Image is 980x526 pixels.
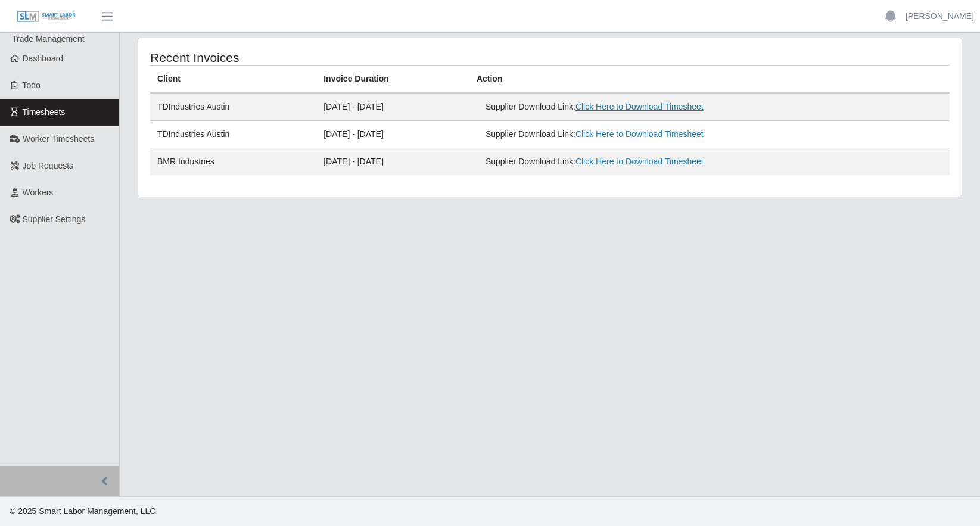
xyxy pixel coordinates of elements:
[316,66,469,94] th: Invoice Duration
[23,80,41,90] span: Todo
[575,102,704,111] a: Click Here to Download Timesheet
[23,54,64,63] span: Dashboard
[150,148,316,176] td: BMR Industries
[486,128,778,141] div: Supplier Download Link:
[906,10,974,23] a: [PERSON_NAME]
[575,157,704,166] a: Click Here to Download Timesheet
[575,129,704,139] a: Click Here to Download Timesheet
[486,155,778,168] div: Supplier Download Link:
[23,107,66,117] span: Timesheets
[486,101,778,113] div: Supplier Download Link:
[150,50,473,65] h4: Recent Invoices
[150,93,316,121] td: TDIndustries Austin
[150,121,316,148] td: TDIndustries Austin
[10,506,155,516] span: © 2025 Smart Labor Management, LLC
[23,188,54,197] span: Workers
[17,10,76,23] img: SLM Logo
[23,134,94,144] span: Worker Timesheets
[150,66,316,94] th: Client
[23,161,74,170] span: Job Requests
[469,66,950,94] th: Action
[23,214,86,224] span: Supplier Settings
[316,148,469,176] td: [DATE] - [DATE]
[12,34,85,43] span: Trade Management
[316,93,469,121] td: [DATE] - [DATE]
[316,121,469,148] td: [DATE] - [DATE]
